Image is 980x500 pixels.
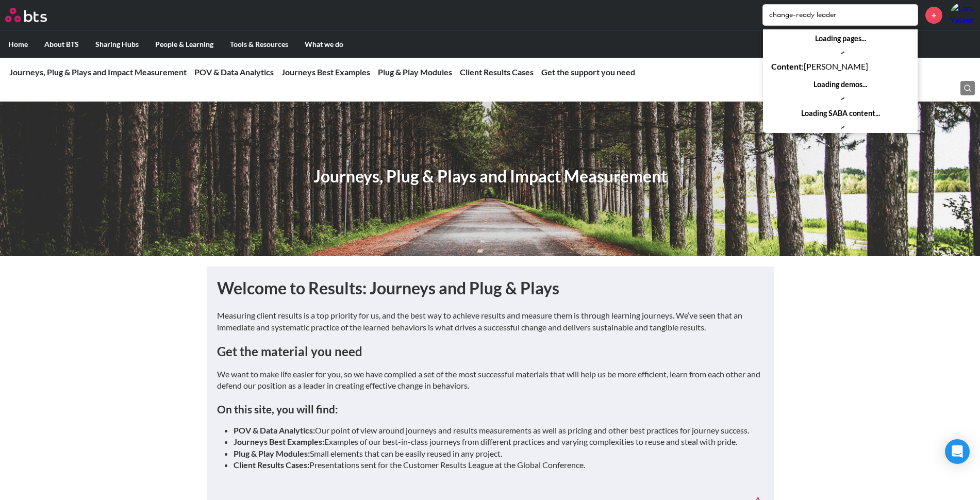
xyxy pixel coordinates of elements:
h2: Get the material you need [217,343,763,360]
a: Client Results Cases [460,67,534,77]
p: We want to make life easier for you, so we have compiled a set of the most successful materials t... [217,369,763,392]
li: Examples of our best-in-class journeys from different practices and varying complexities to reuse... [234,436,755,447]
a: Get the support you need [541,67,635,77]
a: Plug & Play Modules [378,67,452,77]
a: Content:[PERSON_NAME] [763,58,918,75]
strong: Content [771,61,802,71]
a: Journeys, Plug & Plays and Impact Measurement [9,67,187,77]
strong: Plug & Play Modules: [234,448,310,458]
h4: On this site, you will find: [217,402,763,416]
label: People & Learning [147,31,222,58]
strong: Loading SABA content... [801,108,880,119]
img: Lara Yaseen [950,3,975,27]
label: What we do [296,31,352,58]
h1: Welcome to Results: Journeys and Plug & Plays [217,277,763,300]
a: Journeys Best Examples [281,67,370,77]
strong: Client Results Cases: [234,460,309,470]
a: Go home [5,8,66,22]
strong: Journeys Best Examples: [234,437,324,446]
div: Open Intercom Messenger [945,439,970,464]
p: Measuring client results is a top priority for us, and the best way to achieve results and measur... [217,310,763,333]
strong: Loading pages... [815,34,866,44]
label: Tools & Resources [222,31,296,58]
a: POV & Data Analytics [194,67,274,77]
li: Our point of view around journeys and results measurements as well as pricing and other best prac... [234,425,755,436]
li: Small elements that can be easily reused in any project. [234,448,755,459]
img: BTS Logo [5,8,47,22]
h1: Journeys, Plug & Plays and Impact Measurement [313,165,667,188]
strong: POV & Data Analytics: [234,425,315,435]
li: Presentations sent for the Customer Results League at the Global Conference. [234,459,755,471]
strong: Loading demos... [813,79,867,90]
label: About BTS [36,31,87,58]
a: + [925,7,942,24]
a: Profile [950,3,975,27]
label: Sharing Hubs [87,31,147,58]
